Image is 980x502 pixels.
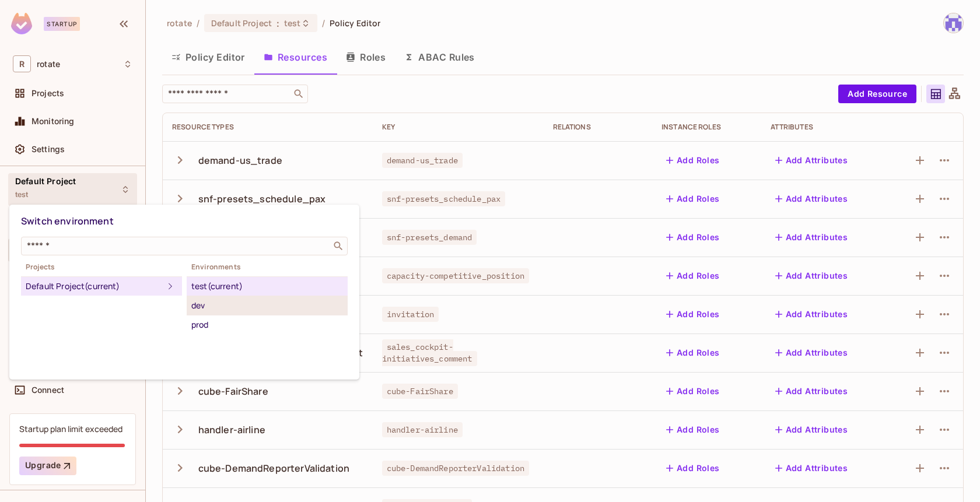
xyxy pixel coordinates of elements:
[26,279,163,293] div: Default Project (current)
[191,279,343,293] div: test (current)
[191,318,343,332] div: prod
[191,299,343,313] div: dev
[187,262,348,272] span: Environments
[21,215,114,227] span: Switch environment
[21,262,182,272] span: Projects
